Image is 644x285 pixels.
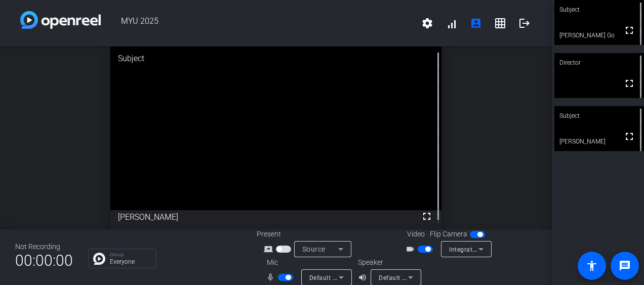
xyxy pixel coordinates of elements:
mat-icon: fullscreen [623,130,635,142]
div: Speaker [358,257,419,268]
p: Group [110,252,151,257]
mat-icon: message [619,260,631,272]
span: Source [302,245,326,253]
div: Subject [110,45,441,72]
button: signal_cellular_alt [439,11,464,35]
mat-icon: mic_none [266,271,278,283]
p: Everyone [110,259,151,265]
mat-icon: volume_up [358,271,370,283]
span: Default - Speakers (Realtek(R) Audio) [379,273,488,281]
span: Video [407,229,425,240]
div: Subject [554,106,644,125]
mat-icon: logout [518,17,531,29]
div: Mic [257,257,358,268]
img: Chat Icon [93,253,105,265]
span: Flip Camera [430,229,467,240]
mat-icon: settings [421,17,433,29]
mat-icon: accessibility [586,260,598,272]
mat-icon: videocam_outline [406,243,418,255]
div: Not Recording [15,242,73,252]
div: Present [257,229,358,240]
mat-icon: account_box [470,17,482,29]
span: Integrated Webcam (0bda:5588) [449,245,546,253]
mat-icon: fullscreen [421,210,433,222]
span: MYU 2025 [101,11,415,35]
mat-icon: screen_share_outline [264,243,276,255]
span: 00:00:00 [15,248,73,273]
mat-icon: fullscreen [623,77,635,89]
div: Director [554,53,644,72]
mat-icon: grid_on [494,17,506,29]
span: Default - Microphone Array (Realtek(R) Audio) [309,273,445,281]
img: white-gradient.svg [20,11,101,29]
mat-icon: fullscreen [623,24,635,36]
